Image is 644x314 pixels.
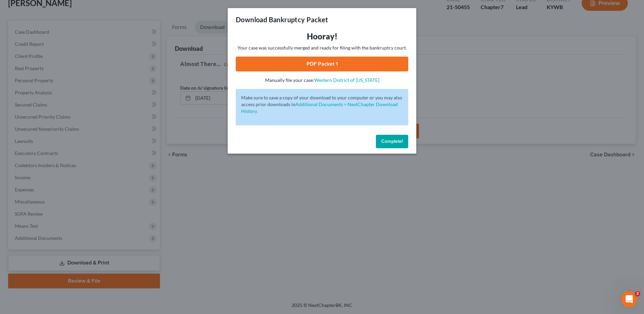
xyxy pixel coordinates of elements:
a: PDF Packet 1 [236,57,408,71]
p: Make sure to save a copy of your download to your computer or you may also access prior downloads in [241,94,403,115]
button: Complete! [376,135,408,148]
h3: Hooray! [236,31,408,42]
iframe: Intercom live chat [621,291,637,307]
span: Complete! [381,138,403,144]
p: Manually file your case: [236,77,408,84]
a: Western District of [US_STATE] [314,77,379,83]
span: 2 [635,291,640,296]
p: Your case was successfully merged and ready for filing with the bankruptcy court. [236,44,408,51]
h3: Download Bankruptcy Packet [236,15,328,24]
a: Additional Documents > NextChapter Download History. [241,101,398,114]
